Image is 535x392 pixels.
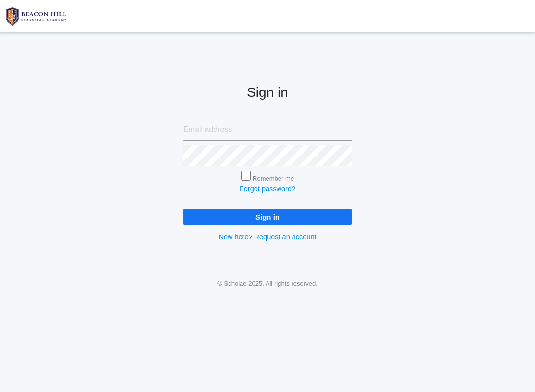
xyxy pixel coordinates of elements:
[240,185,295,193] a: Forgot password?
[183,119,352,141] input: Email address
[253,175,294,182] label: Remember me
[183,85,352,100] h2: Sign in
[183,209,352,225] input: Sign in
[218,233,316,241] a: New here? Request an account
